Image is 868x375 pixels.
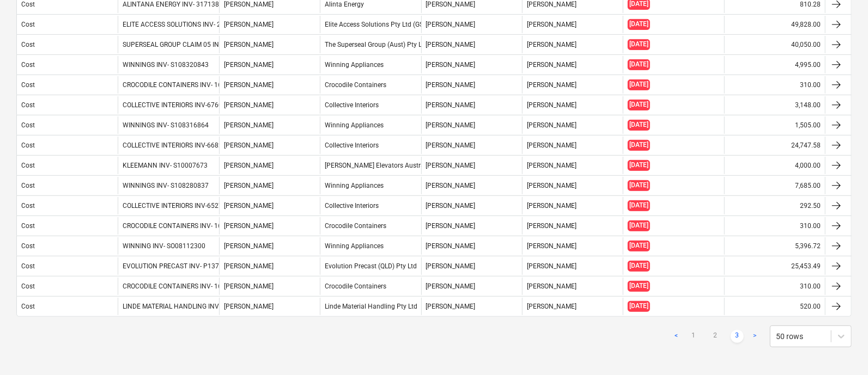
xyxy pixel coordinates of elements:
span: Della Rosa [224,1,274,8]
div: Winning Appliances [320,116,421,134]
div: 24,747.58 [724,137,825,154]
div: COLLECTIVE INTERIORS INV-6760 [123,101,222,109]
div: Crocodile Containers [320,76,421,94]
div: [PERSON_NAME] [522,278,623,295]
div: Elite Access Solutions Pty Ltd (GST) [320,16,421,33]
div: Linde Material Handling Pty Ltd [320,298,421,315]
div: [PERSON_NAME] [522,116,623,134]
div: Cost [21,303,35,310]
span: [DATE] [628,220,650,231]
span: [DATE] [628,120,650,130]
div: 310.00 [724,278,825,295]
span: [DATE] [628,261,650,271]
div: Cost [21,101,35,109]
div: [PERSON_NAME] [421,217,522,235]
span: Della Rosa [224,121,274,129]
span: [DATE] [628,241,650,251]
div: CROCODILE CONTAINERS INV- 16812 [123,81,233,89]
div: [PERSON_NAME] [522,217,623,235]
div: 520.00 [724,298,825,315]
span: Della Rosa [224,202,274,210]
div: [PERSON_NAME] [522,298,623,315]
div: [PERSON_NAME] [522,16,623,33]
div: [PERSON_NAME] [522,177,623,194]
span: [DATE] [628,301,650,311]
div: Cost [21,41,35,48]
div: 25,453.49 [724,257,825,275]
span: [DATE] [628,39,650,50]
span: Della Rosa [224,41,274,48]
span: [DATE] [628,79,650,90]
div: Cost [21,21,35,28]
div: ELITE ACCESS SOLUTIONS INV- 2369 [123,21,232,28]
span: [DATE] [628,100,650,110]
div: 4,995.00 [724,56,825,73]
div: SUPERSEAL GROUP CLAIM 05 INV- 00000639 [123,41,257,48]
div: [PERSON_NAME] [421,257,522,275]
div: Cost [21,162,35,169]
div: [PERSON_NAME] [522,157,623,174]
div: [PERSON_NAME] [421,96,522,114]
div: [PERSON_NAME] [421,16,522,33]
div: [PERSON_NAME] [522,36,623,53]
div: 310.00 [724,217,825,235]
div: COLLECTIVE INTERIORS INV-6682 [123,142,222,149]
div: [PERSON_NAME] [421,177,522,194]
div: Cost [21,1,35,8]
div: Cost [21,202,35,210]
div: Collective Interiors [320,137,421,154]
a: Page 3 is your current page [731,330,744,343]
span: [DATE] [628,59,650,70]
div: WINNINGS INV- S108280837 [123,182,209,189]
span: Della Rosa [224,101,274,109]
div: Cost [21,81,35,89]
div: Cost [21,282,35,290]
div: Cost [21,61,35,69]
span: Della Rosa [224,222,274,230]
div: [PERSON_NAME] [421,157,522,174]
div: KLEEMANN INV- S10007673 [123,162,208,169]
span: Della Rosa [224,242,274,250]
div: 49,828.00 [724,16,825,33]
div: 310.00 [724,76,825,94]
a: Previous page [670,330,683,343]
div: EVOLUTION PRECAST INV- P137-08 [123,262,228,270]
div: [PERSON_NAME] [522,197,623,214]
div: Crocodile Containers [320,278,421,295]
iframe: Chat Widget [814,323,868,375]
div: [PERSON_NAME] [421,116,522,134]
span: [DATE] [628,19,650,29]
div: 5,396.72 [724,237,825,255]
span: [DATE] [628,200,650,211]
div: WINNING INV- SO08112300 [123,242,205,250]
div: Cost [21,262,35,270]
div: Winning Appliances [320,56,421,73]
div: Winning Appliances [320,237,421,255]
div: Cost [21,142,35,149]
div: 7,685.00 [724,177,825,194]
div: [PERSON_NAME] [522,237,623,255]
div: Crocodile Containers [320,217,421,235]
div: [PERSON_NAME] [421,36,522,53]
div: Cost [21,182,35,189]
div: Collective Interiors [320,96,421,114]
div: COLLECTIVE INTERIORS INV-6527 [123,202,222,210]
div: [PERSON_NAME] [522,56,623,73]
div: WINNINGS INV- S108316864 [123,121,209,129]
span: [DATE] [628,180,650,190]
div: Cost [21,121,35,129]
div: [PERSON_NAME] [421,76,522,94]
div: [PERSON_NAME] [522,76,623,94]
div: [PERSON_NAME] [421,278,522,295]
div: [PERSON_NAME] [421,137,522,154]
span: [DATE] [628,160,650,170]
div: [PERSON_NAME] [522,257,623,275]
div: Cost [21,242,35,250]
span: Della Rosa [224,142,274,149]
div: CROCODILE CONTAINERS INV- 16191 [123,222,233,230]
div: Winning Appliances [320,177,421,194]
span: Della Rosa [224,81,274,89]
div: 292.50 [724,197,825,214]
div: [PERSON_NAME] [522,137,623,154]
